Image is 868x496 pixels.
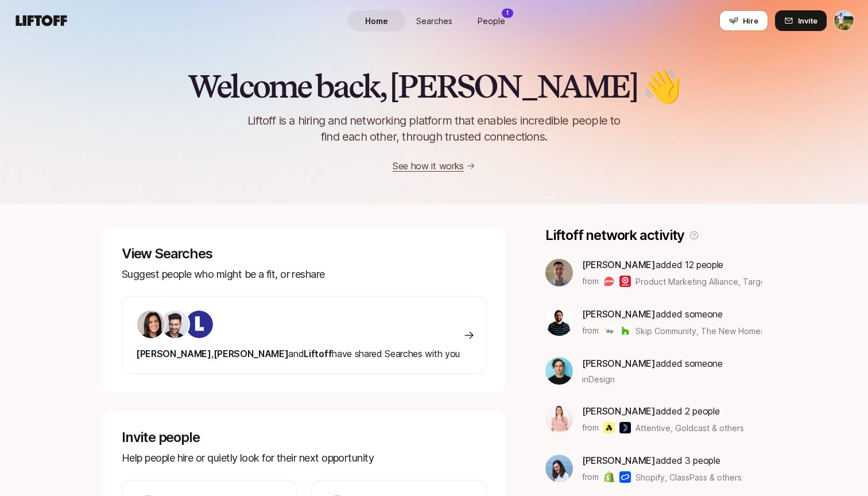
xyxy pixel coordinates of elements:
[582,356,723,371] p: added someone
[393,160,464,172] a: See how it works
[635,326,831,336] span: Skip Community, The New Homes Division & others
[582,257,762,272] p: added 12 people
[136,348,460,359] span: have shared Searches with you
[603,325,615,336] img: Skip Community
[635,422,744,434] span: Attentive, Goldcast & others
[463,10,520,32] a: People1
[122,246,487,262] p: View Searches
[619,276,631,287] img: Target
[719,10,768,31] button: Hire
[304,348,332,359] span: Liftoff
[545,455,573,482] img: 3b21b1e9_db0a_4655_a67f_ab9b1489a185.jpg
[582,404,744,418] p: added 2 people
[582,455,656,466] span: [PERSON_NAME]
[582,274,599,288] p: from
[603,422,615,433] img: Attentive
[582,308,656,320] span: [PERSON_NAME]
[798,15,817,26] span: Invite
[478,15,505,27] span: People
[635,471,742,483] span: Shopify, ClassPass & others
[582,470,599,484] p: from
[288,348,304,359] span: and
[619,422,631,433] img: Goldcast
[582,421,599,435] p: from
[582,405,656,417] span: [PERSON_NAME]
[834,11,854,30] img: Tyler Kieft
[582,324,599,338] p: from
[619,325,631,336] img: The New Homes Division
[416,15,452,27] span: Searches
[188,69,680,103] h2: Welcome back, [PERSON_NAME] 👋
[348,10,405,32] a: Home
[506,9,509,17] p: 1
[635,277,803,286] span: Product Marketing Alliance, Target & others
[545,405,573,433] img: 80d0b387_ec65_46b6_b3ae_50b6ee3c5fa9.jpg
[137,311,165,338] img: 71d7b91d_d7cb_43b4_a7ea_a9b2f2cc6e03.jpg
[545,227,684,243] p: Liftoff network activity
[582,307,762,321] p: added someone
[834,10,854,31] button: Tyler Kieft
[122,450,487,466] p: Help people hire or quietly look for their next opportunity
[619,471,631,483] img: ClassPass
[211,348,214,359] span: ,
[214,348,289,359] span: [PERSON_NAME]
[365,15,388,27] span: Home
[545,357,573,385] img: 96d2a0e4_1874_4b12_b72d_b7b3d0246393.jpg
[582,358,656,369] span: [PERSON_NAME]
[161,311,189,338] img: 7bf30482_e1a5_47b4_9e0f_fc49ddd24bf6.jpg
[582,259,656,270] span: [PERSON_NAME]
[582,373,615,385] span: in Design
[122,429,487,445] p: Invite people
[582,453,742,468] p: added 3 people
[603,471,615,483] img: Shopify
[775,10,827,31] button: Invite
[545,308,573,336] img: ACg8ocIkDTL3-aTJPCC6zF-UTLIXBF4K0l6XE8Bv4u6zd-KODelM=s160-c
[603,276,615,287] img: Product Marketing Alliance
[185,311,213,338] img: ACg8ocKIuO9-sklR2KvA8ZVJz4iZ_g9wtBiQREC3t8A94l4CTg=s160-c
[743,15,758,26] span: Hire
[228,113,640,145] p: Liftoff is a hiring and networking platform that enables incredible people to find each other, th...
[136,348,211,359] span: [PERSON_NAME]
[122,266,487,282] p: Suggest people who might be a fit, or reshare
[405,10,463,32] a: Searches
[545,259,573,286] img: bf8f663c_42d6_4f7d_af6b_5f71b9527721.jpg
